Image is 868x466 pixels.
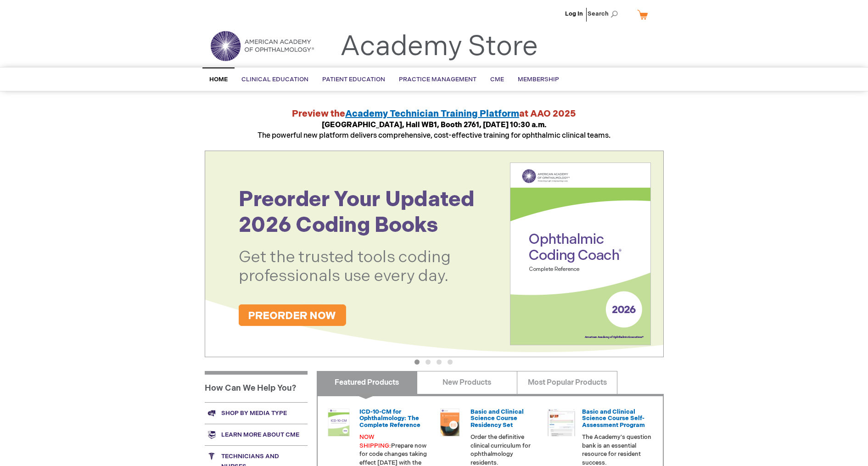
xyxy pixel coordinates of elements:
[205,371,308,402] h1: How Can We Help You?
[241,76,308,83] span: Clinical Education
[518,76,559,83] span: Membership
[414,359,420,365] button: 1 of 4
[258,121,610,140] span: The powerful new platform delivers comprehensive, cost-effective training for ophthalmic clinical...
[517,371,617,394] a: Most Popular Products
[340,30,538,63] a: Academy Store
[359,408,420,429] a: ICD-10-CM for Ophthalmology: The Complete Reference
[317,371,417,394] a: Featured Products
[417,371,517,394] a: New Products
[448,359,453,365] button: 4 of 4
[426,359,431,365] button: 2 of 4
[325,409,353,436] img: 0120008u_42.png
[470,408,524,429] a: Basic and Clinical Science Course Residency Set
[322,76,385,83] span: Patient Education
[345,108,519,119] a: Academy Technician Training Platform
[205,402,308,424] a: Shop by media type
[359,433,391,449] font: NOW SHIPPING:
[399,76,476,83] span: Practice Management
[436,409,464,436] img: 02850963u_47.png
[565,10,583,17] a: Log In
[490,76,504,83] span: CME
[548,409,575,436] img: bcscself_20.jpg
[322,121,547,129] strong: [GEOGRAPHIC_DATA], Hall WB1, Booth 2761, [DATE] 10:30 a.m.
[437,359,442,365] button: 3 of 4
[582,408,645,429] a: Basic and Clinical Science Course Self-Assessment Program
[292,108,576,119] strong: Preview the at AAO 2025
[205,424,308,445] a: Learn more about CME
[588,5,622,23] span: Search
[209,76,228,83] span: Home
